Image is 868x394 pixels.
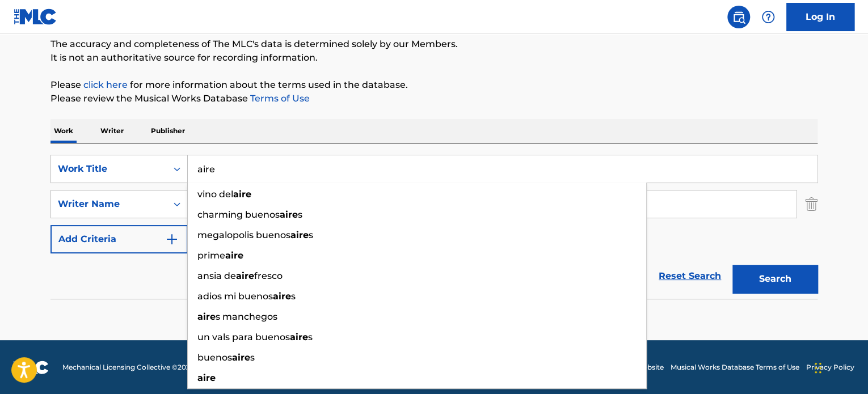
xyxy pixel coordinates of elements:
[197,332,290,342] span: un vals para buenos
[50,37,818,51] p: The accuracy and completeness of The MLC's data is determined solely by our Members.
[232,352,250,363] strong: aire
[83,79,128,90] a: click here
[97,119,127,143] p: Writer
[58,197,160,211] div: Writer Name
[50,51,818,65] p: It is not an authoritative source for recording information.
[197,311,216,322] strong: aire
[197,352,232,363] span: buenos
[290,332,308,342] strong: aire
[806,362,854,372] a: Privacy Policy
[14,9,57,25] img: MLC Logo
[50,78,818,92] p: Please for more information about the terms used in the database.
[805,190,818,218] img: Delete Criterion
[50,92,818,105] p: Please review the Musical Works Database
[273,291,291,302] strong: aire
[671,362,799,372] a: Musical Works Database Terms of Use
[197,291,273,302] span: adios mi buenos
[732,10,745,24] img: search
[298,209,302,220] span: s
[197,270,236,281] span: ansia de
[225,250,243,261] strong: aire
[14,361,49,374] img: logo
[732,265,818,293] button: Search
[653,264,727,289] a: Reset Search
[309,230,313,240] span: s
[757,6,779,28] div: Help
[291,291,296,302] span: s
[197,209,280,220] span: charming buenos
[197,372,216,383] strong: aire
[236,270,254,281] strong: aire
[254,270,283,281] span: fresco
[50,155,818,299] form: Search Form
[165,232,179,246] img: 9d2ae6d4665cec9f34b9.svg
[50,119,77,143] p: Work
[62,362,194,372] span: Mechanical Licensing Collective © 2025
[290,230,309,240] strong: aire
[248,93,310,104] a: Terms of Use
[761,10,775,24] img: help
[148,119,188,143] p: Publisher
[233,189,251,200] strong: aire
[216,311,277,322] span: s manchegos
[197,189,233,200] span: vino del
[50,225,188,253] button: Add Criteria
[280,209,298,220] strong: aire
[727,6,750,28] a: Public Search
[197,250,225,261] span: prime
[58,162,160,176] div: Work Title
[250,352,255,363] span: s
[811,340,868,394] iframe: Chat Widget
[308,332,313,342] span: s
[815,351,821,385] div: Drag
[197,230,290,240] span: megalopolis buenos
[786,3,854,31] a: Log In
